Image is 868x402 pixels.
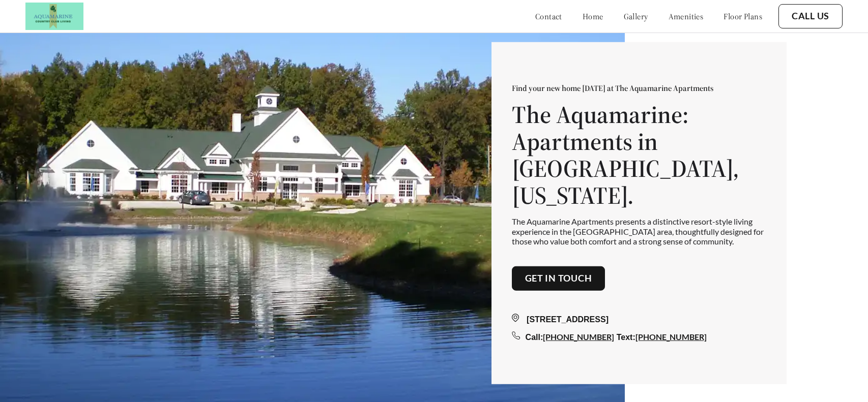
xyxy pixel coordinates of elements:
p: The Aquamarine Apartments presents a distinctive resort-style living experience in the [GEOGRAPHI... [512,217,766,246]
div: [STREET_ADDRESS] [512,313,766,325]
a: amenities [669,11,704,21]
a: [PHONE_NUMBER] [635,331,707,341]
a: home [583,11,603,21]
h1: The Aquamarine: Apartments in [GEOGRAPHIC_DATA], [US_STATE]. [512,101,766,208]
a: Get in touch [525,273,592,284]
span: Text: [617,332,635,341]
a: gallery [624,11,648,21]
a: [PHONE_NUMBER] [543,331,614,341]
p: Find your new home [DATE] at The Aquamarine Apartments [512,83,766,93]
a: Call Us [792,11,829,22]
button: Call Us [778,4,843,28]
a: floor plans [724,11,762,21]
span: Call: [526,332,543,341]
button: Get in touch [512,266,605,291]
a: contact [535,11,562,21]
img: Screen-Shot-2019-02-28-at-2.25.13-PM.png [25,3,83,30]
